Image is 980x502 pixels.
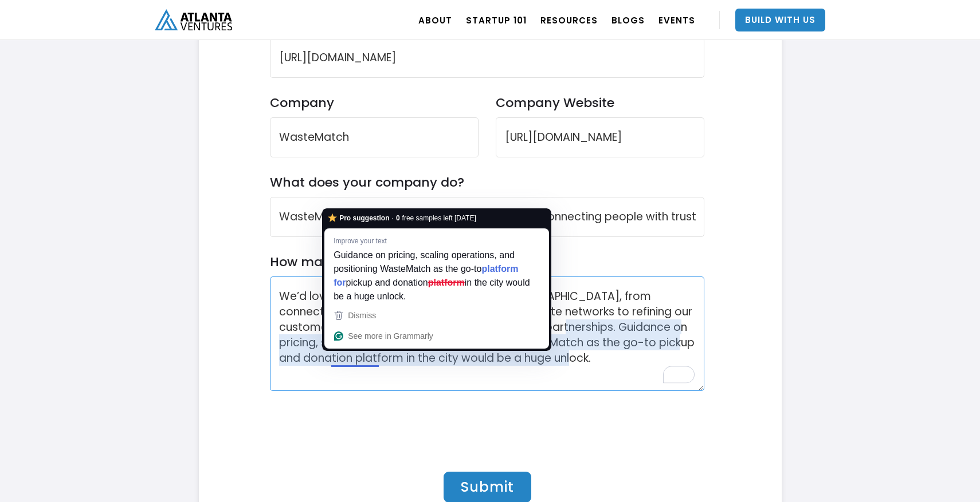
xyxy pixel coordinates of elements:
iframe: reCAPTCHA [270,402,444,447]
a: Startup 101 [466,4,527,36]
input: LinkedIn [270,38,704,78]
label: What does your company do? [270,175,464,190]
textarea: To enrich screen reader interactions, please activate Accessibility in Grammarly extension settings [270,276,704,391]
label: How may we help you? [270,254,417,270]
input: Company Name [270,117,479,157]
a: BLOGS [611,4,645,36]
label: Company [270,95,479,110]
input: Company Description [270,197,704,237]
a: ABOUT [418,4,452,36]
a: RESOURCES [540,4,598,36]
a: Build With Us [735,9,825,31]
input: Company Website [496,117,704,157]
a: EVENTS [658,4,695,36]
label: Company Website [496,95,704,110]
